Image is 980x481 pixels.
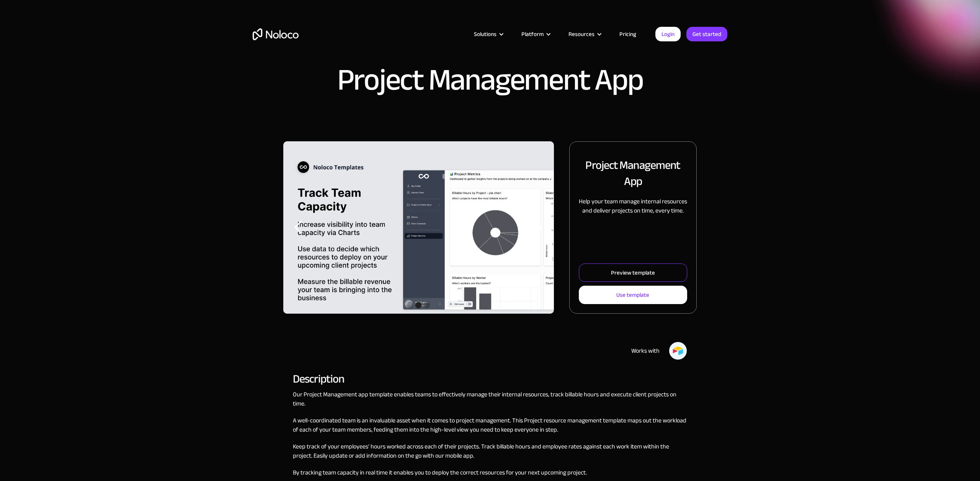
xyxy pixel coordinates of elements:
div: Platform [521,29,544,39]
img: Airtable [669,342,687,360]
div: Resources [559,29,610,39]
div: Preview template [611,268,655,278]
a: home [253,28,299,40]
div: Works with [631,346,660,355]
p: Help your team manage internal resources and deliver projects on time, every time. [579,197,687,215]
div: carousel [283,141,554,314]
a: Get started [686,27,727,41]
p: Keep track of your employees' hours worked across each of their projects. Track billable hours an... [293,442,687,460]
div: Solutions [474,29,497,39]
div: 2 of 3 [283,141,554,314]
div: previous slide [283,141,314,314]
p: Our Project Management app template enables teams to effectively manage their internal resources,... [293,390,687,408]
h2: Project Management App [579,157,687,189]
div: Show slide 1 of 3 [407,302,413,308]
h1: Project Management App [337,65,643,95]
div: Solutions [464,29,512,39]
div: Show slide 2 of 3 [415,302,421,308]
a: Pricing [610,29,646,39]
a: Login [655,27,681,41]
div: Show slide 3 of 3 [424,302,430,308]
p: By tracking team capacity in real time it enables you to deploy the correct resources for your ne... [293,468,687,477]
a: Preview template [579,263,687,282]
div: Platform [512,29,559,39]
h2: Description [293,375,687,382]
a: Use template [579,286,687,304]
div: Resources [568,29,595,39]
p: A well-coordinated team is an invaluable asset when it comes to project management. This Project ... [293,416,687,434]
div: Use template [616,290,649,300]
div: next slide [523,141,554,314]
